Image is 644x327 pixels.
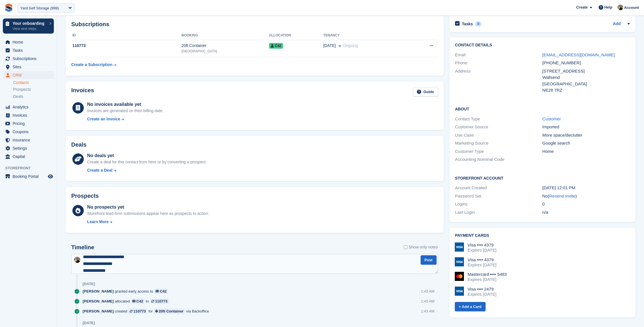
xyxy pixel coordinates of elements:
a: menu [3,103,54,111]
div: Google search [542,140,630,147]
div: 1:43 AM [421,289,435,294]
span: Capital [13,153,47,161]
div: Password Set [455,193,543,200]
div: n/a [542,209,630,216]
a: C42 [131,299,144,304]
span: Settings [13,144,47,152]
div: 0 [542,201,630,207]
div: Customer Source [455,124,543,130]
div: No invoices available yet [87,101,164,108]
span: Home [13,38,47,46]
h2: Prospects [71,193,99,199]
div: 0 [475,21,482,26]
div: Expires [DATE] [468,262,496,268]
div: Email [455,52,543,58]
div: Create a Subscription [71,62,113,68]
div: Account Created [455,185,543,191]
a: 110773 [128,309,147,314]
span: Insurance [13,136,47,144]
img: Visa Logo [455,242,464,252]
div: No prospects yet [87,204,209,211]
img: Visa Logo [455,257,464,266]
a: Guide [413,87,438,96]
button: Post [421,255,437,265]
div: 110773 [71,43,182,49]
th: ID [71,31,182,40]
img: Oliver Bruce [617,5,623,10]
span: [PERSON_NAME] [83,289,114,294]
a: Contacts [13,80,54,85]
div: [GEOGRAPHIC_DATA] [542,81,630,87]
h2: Deals [71,141,86,148]
a: Add [613,21,621,27]
div: 110773 [133,309,146,314]
span: [PERSON_NAME] [83,299,114,304]
div: Expires [DATE] [468,277,507,282]
h2: Subscriptions [71,21,438,28]
div: Use Case [455,132,543,139]
a: [EMAIL_ADDRESS][DOMAIN_NAME] [542,52,615,57]
div: More space/declutter [542,132,630,139]
div: Learn More [87,219,109,225]
h2: Storefront Account [455,175,630,181]
th: Booking [182,31,269,40]
h2: Contact Details [455,43,630,48]
span: Coupons [13,128,47,136]
span: Ongoing [343,43,358,48]
div: Invoices are generated on their billing date. [87,108,164,114]
span: CRM [13,71,47,79]
div: Storefront lead form submissions appear here as prospects to action. [87,211,209,217]
span: [PERSON_NAME] [83,309,114,314]
div: Expires [DATE] [468,248,496,253]
a: C42 [154,289,168,294]
th: Tenancy [323,31,408,40]
p: View next steps [13,26,46,31]
a: menu [3,136,54,144]
span: Deals [13,94,23,99]
div: C42 [136,299,143,304]
img: Oliver Bruce [74,257,80,263]
div: [STREET_ADDRESS] [542,68,630,75]
div: [DATE] 12:01 PM [542,185,630,191]
div: Mastercard •••• 5483 [468,272,507,277]
a: menu [3,120,54,127]
a: menu [3,144,54,152]
div: Contact Type [455,116,543,122]
div: No deals yet [87,152,207,159]
span: ( ) [548,194,577,198]
a: menu [3,55,54,63]
span: Invoices [13,111,47,119]
div: [DATE] [83,321,95,325]
span: Sites [13,63,47,71]
a: 110773 [150,299,169,304]
div: 20ft Container [182,43,269,49]
div: Visa •••• 4379 [468,257,496,262]
a: menu [3,38,54,46]
a: Create a Deal [87,167,207,173]
span: Account [624,5,639,11]
span: Tasks [13,46,47,54]
a: menu [3,46,54,54]
div: Create an Invoice [87,116,120,122]
img: stora-icon-8386f47178a22dfd0bd8f6a31ec36ba5ce8667c1dd55bd0f319d3a0aa187defe.svg [5,3,13,12]
a: menu [3,128,54,136]
span: Booking Portal [13,172,47,180]
div: Accounting Nominal Code [455,156,543,163]
a: 20ft Container [154,309,185,314]
a: Prospects [13,87,54,92]
div: Phone [455,60,543,66]
a: Create an Invoice [87,116,164,122]
span: Analytics [13,103,47,111]
div: C42 [160,289,167,294]
th: Allocation [269,31,323,40]
h2: Timeline [71,244,94,251]
span: Prospects [13,87,31,92]
div: Imported [542,124,630,130]
div: Expires [DATE] [468,292,496,297]
span: [DATE] [323,43,336,49]
a: menu [3,153,54,161]
a: Customer [542,116,561,121]
div: Home [542,148,630,155]
a: menu [3,172,54,180]
a: Preview store [47,173,54,180]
